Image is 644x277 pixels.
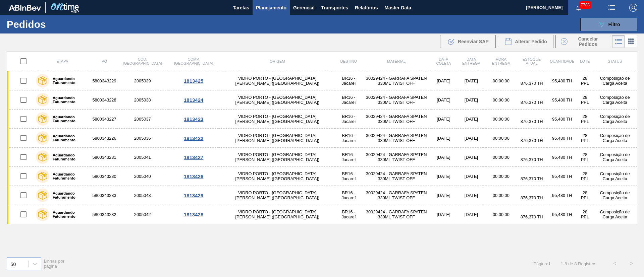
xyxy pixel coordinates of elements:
[457,205,486,224] td: [DATE]
[547,110,577,129] td: 95,480 TH
[335,110,362,129] td: BR16 - Jacareí
[593,110,637,129] td: Composição de Carga Aceita
[431,110,457,129] td: [DATE]
[521,138,543,143] span: 876,370 TH
[606,255,623,272] button: <
[521,81,543,86] span: 876,370 TH
[547,90,577,110] td: 95,480 TH
[169,212,219,217] div: 1813428
[7,129,637,148] a: Aguardando Faturamento58003432262005036VIDRO PORTO - [GEOGRAPHIC_DATA][PERSON_NAME] ([GEOGRAPHIC_...
[570,36,606,47] span: Cancelar Pedidos
[550,59,574,63] span: Quantidade
[431,90,457,110] td: [DATE]
[91,167,117,186] td: 5800343230
[169,135,219,141] div: 1813422
[49,210,89,218] label: Aguardando Faturamento
[7,167,637,186] a: Aguardando Faturamento58003432302005040VIDRO PORTO - [GEOGRAPHIC_DATA][PERSON_NAME] ([GEOGRAPHIC_...
[293,4,315,12] span: Gerencial
[547,205,577,224] td: 95,480 TH
[117,71,168,90] td: 2005039
[431,186,457,205] td: [DATE]
[457,71,486,90] td: [DATE]
[457,90,486,110] td: [DATE]
[577,148,593,167] td: 28 PPL
[335,129,362,148] td: BR16 - Jacareí
[515,39,547,44] span: Alterar Pedido
[362,129,431,148] td: 30029424 - GARRAFA SPATEN 330ML TWIST OFF
[362,90,431,110] td: 30029424 - GARRAFA SPATEN 330ML TWIST OFF
[91,129,117,148] td: 5800343226
[219,129,335,148] td: VIDRO PORTO - [GEOGRAPHIC_DATA][PERSON_NAME] ([GEOGRAPHIC_DATA])
[593,205,637,224] td: Composição de Carga Aceita
[577,186,593,205] td: 28 PPL
[486,90,516,110] td: 00:00:00
[457,129,486,148] td: [DATE]
[49,96,89,104] label: Aguardando Faturamento
[486,186,516,205] td: 00:00:00
[362,71,431,90] td: 30029424 - GARRAFA SPATEN 330ML TWIST OFF
[7,148,637,167] a: Aguardando Faturamento58003432312005041VIDRO PORTO - [GEOGRAPHIC_DATA][PERSON_NAME] ([GEOGRAPHIC_...
[91,148,117,167] td: 5800343231
[577,167,593,186] td: 28 PPL
[608,4,616,12] img: userActions
[117,186,168,205] td: 2005043
[547,129,577,148] td: 95,480 TH
[219,205,335,224] td: VIDRO PORTO - [GEOGRAPHIC_DATA][PERSON_NAME] ([GEOGRAPHIC_DATA])
[335,186,362,205] td: BR16 - Jacareí
[169,78,219,84] div: 1813425
[335,167,362,186] td: BR16 - Jacareí
[623,255,640,272] button: >
[486,148,516,167] td: 00:00:00
[91,110,117,129] td: 5800343227
[49,115,89,123] label: Aguardando Faturamento
[431,129,457,148] td: [DATE]
[9,5,41,11] img: TNhmsLtSVTkK8tSr43FrP2fwEKptu5GPRR3wAAAABJRU5ErkJggg==
[49,153,89,161] label: Aguardando Faturamento
[219,71,335,90] td: VIDRO PORTO - [GEOGRAPHIC_DATA][PERSON_NAME] ([GEOGRAPHIC_DATA])
[458,39,489,44] span: Reenviar SAP
[91,205,117,224] td: 5800343232
[10,261,16,267] div: 50
[117,148,168,167] td: 2005041
[547,167,577,186] td: 95,480 TH
[521,176,543,181] span: 876,370 TH
[593,186,637,205] td: Composição de Carga Aceita
[56,59,68,63] span: Etapa
[486,205,516,224] td: 00:00:00
[7,110,637,129] a: Aguardando Faturamento58003432272005037VIDRO PORTO - [GEOGRAPHIC_DATA][PERSON_NAME] ([GEOGRAPHIC_...
[486,167,516,186] td: 00:00:00
[521,119,543,124] span: 876,370 TH
[431,167,457,186] td: [DATE]
[436,57,451,65] span: Data coleta
[457,148,486,167] td: [DATE]
[521,157,543,162] span: 876,370 TH
[593,167,637,186] td: Composição de Carga Aceita
[233,4,249,12] span: Tarefas
[577,129,593,148] td: 28 PPL
[593,148,637,167] td: Composição de Carga Aceita
[521,100,543,105] span: 876,370 TH
[593,90,637,110] td: Composição de Carga Aceita
[577,110,593,129] td: 28 PPL
[49,191,89,199] label: Aguardando Faturamento
[321,4,348,12] span: Transportes
[523,57,541,65] span: Estoque atual
[117,167,168,186] td: 2005040
[457,167,486,186] td: [DATE]
[580,59,590,63] span: Lote
[44,259,65,269] span: Linhas por página
[561,261,596,266] span: 1 - 8 de 8 Registros
[486,129,516,148] td: 00:00:00
[462,57,480,65] span: Data entrega
[169,97,219,103] div: 1813424
[117,110,168,129] td: 2005037
[486,110,516,129] td: 00:00:00
[593,71,637,90] td: Composição de Carga Aceita
[7,20,107,28] h1: Pedidos
[431,205,457,224] td: [DATE]
[335,90,362,110] td: BR16 - Jacareí
[270,59,285,63] span: Origem
[91,71,117,90] td: 5800343229
[577,205,593,224] td: 28 PPL
[580,18,637,31] button: Filtro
